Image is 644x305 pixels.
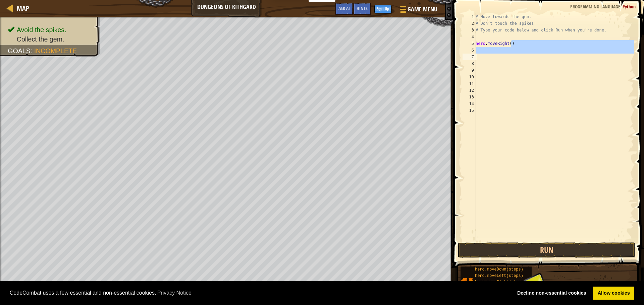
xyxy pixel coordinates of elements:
[463,33,476,40] div: 4
[513,287,591,300] a: deny cookies
[357,5,368,11] span: Hints
[463,40,476,47] div: 5
[475,267,523,272] span: hero.moveDown(steps)
[461,274,473,286] img: portrait.png
[475,274,523,278] span: hero.moveLeft(steps)
[10,288,507,298] span: CodeCombat uses a few essential and non-essential cookies.
[17,26,66,33] span: Avoid the spikes.
[463,87,476,94] div: 12
[463,94,476,100] div: 13
[338,5,350,11] span: Ask AI
[620,3,623,10] span: :
[395,3,441,18] button: Game Menu
[17,4,29,13] span: Map
[593,287,634,300] a: allow cookies
[463,20,476,27] div: 2
[463,13,476,20] div: 1
[8,47,31,55] span: Goals
[463,80,476,87] div: 11
[408,5,437,14] span: Game Menu
[570,3,620,10] span: Programming language
[34,47,77,55] span: Incomplete
[13,4,29,13] a: Map
[463,60,476,67] div: 8
[463,107,476,114] div: 15
[8,34,93,44] li: Collect the gem.
[463,100,476,107] div: 14
[17,35,64,43] span: Collect the gem.
[8,25,93,34] li: Avoid the spikes.
[475,280,526,285] span: hero.moveRight(steps)
[623,3,636,10] span: Python
[463,54,476,60] div: 7
[374,5,391,13] button: Sign Up
[156,288,193,298] a: learn more about cookies
[335,3,353,15] button: Ask AI
[31,47,34,55] span: :
[463,67,476,74] div: 9
[463,74,476,80] div: 10
[463,47,476,54] div: 6
[458,242,635,258] button: Run
[463,27,476,33] div: 3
